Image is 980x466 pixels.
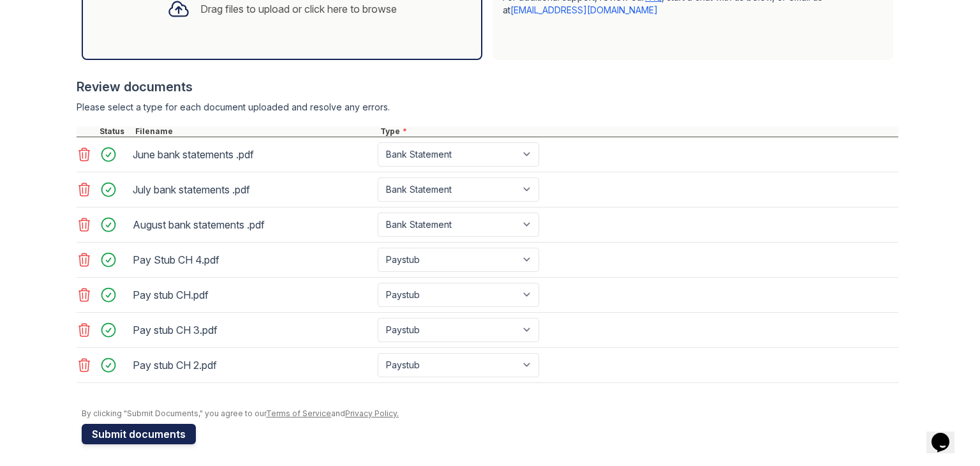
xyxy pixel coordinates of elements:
button: Submit documents [82,424,196,444]
div: By clicking "Submit Documents," you agree to our and [82,409,898,419]
div: Please select a type for each document uploaded and resolve any errors. [77,101,898,114]
a: Privacy Policy. [345,409,399,418]
div: Pay Stub CH 4.pdf [133,250,373,270]
div: Filename [133,126,378,137]
iframe: chat widget [926,415,967,453]
div: Pay stub CH 3.pdf [133,320,373,340]
div: Type [378,126,898,137]
div: Review documents [77,78,898,96]
div: August bank statements .pdf [133,214,373,235]
a: [EMAIL_ADDRESS][DOMAIN_NAME] [510,4,658,15]
div: Status [97,126,133,137]
a: Terms of Service [266,409,331,418]
div: June bank statements .pdf [133,144,373,165]
div: Drag files to upload or click here to browse [200,1,397,17]
div: Pay stub CH.pdf [133,285,373,305]
div: July bank statements .pdf [133,179,373,200]
div: Pay stub CH 2.pdf [133,355,373,375]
